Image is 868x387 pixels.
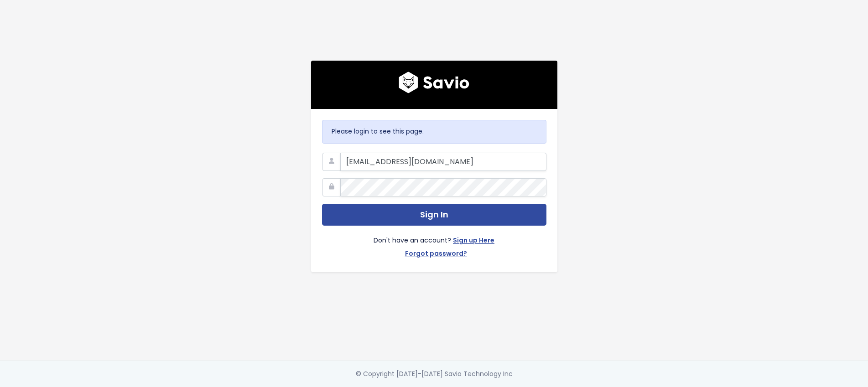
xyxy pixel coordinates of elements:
p: Please login to see this page. [332,126,537,137]
div: © Copyright [DATE]-[DATE] Savio Technology Inc [356,368,513,380]
a: Forgot password? [405,248,467,261]
button: Sign In [322,204,546,226]
a: Sign up Here [453,235,494,248]
div: Don't have an account? [322,226,546,261]
img: logo600x187.a314fd40982d.png [399,72,469,93]
input: Your Work Email Address [340,153,546,171]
